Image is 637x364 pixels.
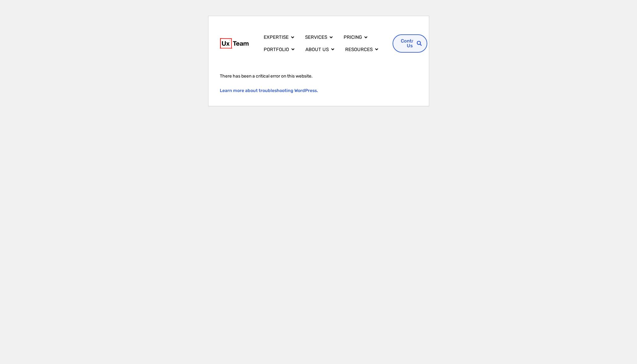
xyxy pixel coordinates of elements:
[344,34,362,41] a: Pricing
[220,38,249,49] img: UX Team Logo
[393,34,427,53] a: Contact Us
[401,39,419,48] span: Contact Us
[259,31,388,55] nav: Menu
[259,31,388,55] div: Menu Toggle
[412,37,426,50] div: Search
[220,73,418,79] p: There has been a critical error on this website.
[305,34,327,41] a: Services
[305,46,329,53] a: About us
[264,34,289,41] a: Expertise
[220,88,318,93] a: Learn more about troubleshooting WordPress.
[345,46,373,53] a: Resources
[264,46,289,53] a: Portfolio
[220,65,418,100] div: 1 of 6
[220,65,418,100] div: Carousel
